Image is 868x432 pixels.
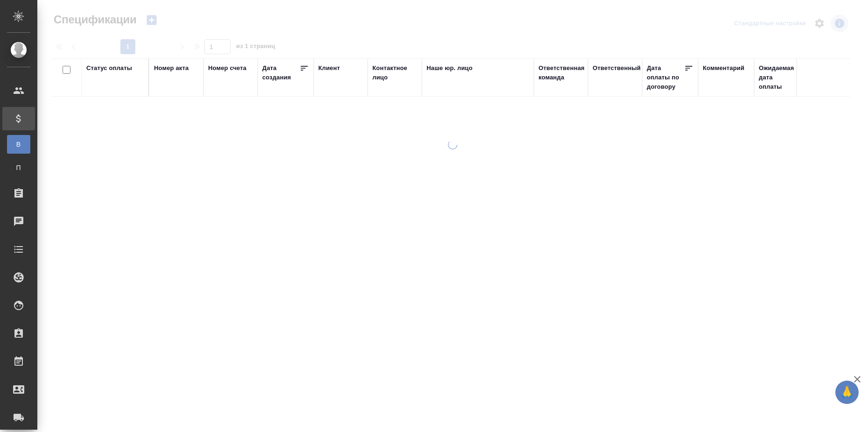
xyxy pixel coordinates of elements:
[86,64,132,73] div: Статус оплаты
[262,64,300,82] div: Дата создания
[7,135,30,154] a: В
[208,64,246,73] div: Номер счета
[593,64,641,73] div: Ответственный
[839,382,855,402] span: 🙏
[12,163,26,172] span: П
[154,64,189,73] div: Номер акта
[703,64,744,73] div: Комментарий
[835,381,859,404] button: 🙏
[427,64,473,73] div: Наше юр. лицо
[318,64,340,73] div: Клиент
[539,64,585,82] div: Ответственная команда
[7,158,30,177] a: П
[647,64,684,92] div: Дата оплаты по договору
[372,64,417,82] div: Контактное лицо
[12,140,26,149] span: В
[759,64,796,92] div: Ожидаемая дата оплаты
